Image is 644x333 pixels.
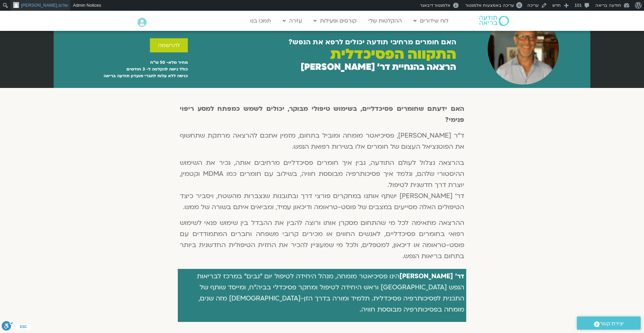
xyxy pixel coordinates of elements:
span: עריכה באמצעות אלמנטור [465,3,514,8]
p: בהרצאה נצלול לעולם התודעה, נבין איך חומרים פסיכדליים מרחיבים אותה, נכיר את השימוש ההיסטורי שלהם, ... [180,157,464,213]
h2: האם חומרים מרחיבי תודעה יכולים לרפא את הנפש? [288,38,456,46]
p: הינו פסיכיאטר מומחה, מנהל היחידה לטיפול יום "גבים" במרכז לבריאות הנפש [GEOGRAPHIC_DATA] וראש היחי... [180,271,464,315]
p: ההרצאה מתאימה לכל מי שהתחום מסקרן אותו ורוצה להבין את ההבדל בין שימוש פנאי לשימוש רפואי בחומרים פ... [180,218,464,262]
p: מחיר מלא- 50 ש״ח כולל גישה להקלטה ל- 3 חודשים כניסה ללא עלות לחברי מועדון תודעה בריאה [54,59,188,79]
strong: דר׳ [PERSON_NAME] [399,272,464,281]
p: ד"ר [PERSON_NAME], פסיכיאטר מומחה ומוביל בתחום, מזמין אתכם להרצאה מרתקת שתחשוף את הפוטנציאל העצום... [180,130,464,152]
h2: הרצאה בהנחיית דר׳ [PERSON_NAME] [301,62,456,72]
a: יצירת קשר [577,317,641,330]
span: [PERSON_NAME] [21,3,57,8]
span: להרשמה [158,42,180,48]
strong: האם ידעתם שחומרים פסיכדליים, בשימוש טיפולי מבוקר, יכולים לשמש כמפתח למסע ריפוי פנימי? [180,104,464,124]
h2: התקווה הפסיכדלית [330,46,456,62]
span: יצירת קשר [600,319,624,328]
a: ההקלטות שלי [365,14,405,27]
a: קורסים ופעילות [310,14,360,27]
img: תודעה בריאה [479,16,509,26]
a: תמכו בנו [247,14,274,27]
a: עזרה [279,14,305,27]
a: לוח שידורים [410,14,452,27]
a: להרשמה [150,38,188,52]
